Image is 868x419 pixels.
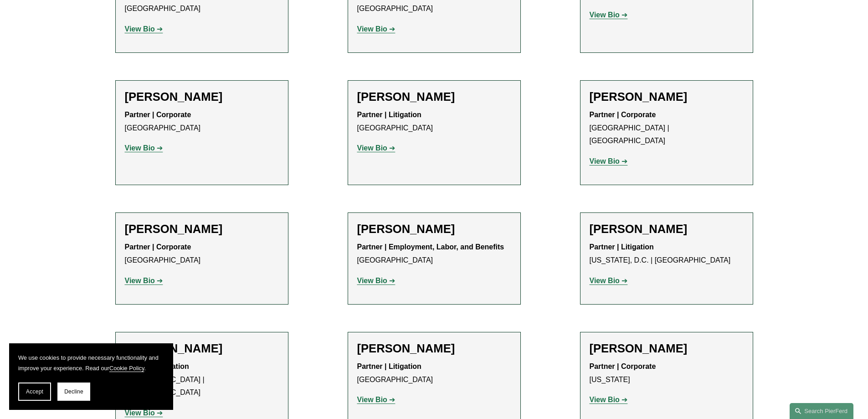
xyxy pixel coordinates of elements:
a: View Bio [125,144,163,152]
strong: View Bio [125,144,155,152]
strong: Partner | Employment, Labor, and Benefits [357,243,504,251]
h2: [PERSON_NAME] [590,90,744,104]
h2: [PERSON_NAME] [590,222,744,236]
p: [GEOGRAPHIC_DATA] | [GEOGRAPHIC_DATA] [590,109,744,148]
p: [US_STATE], D.C. | [GEOGRAPHIC_DATA] [590,241,744,267]
h2: [PERSON_NAME] [357,341,511,356]
strong: View Bio [125,25,155,33]
p: We use cookies to provide necessary functionality and improve your experience. Read our . [18,352,164,373]
strong: View Bio [357,396,387,403]
p: [GEOGRAPHIC_DATA] [125,109,279,135]
strong: View Bio [125,277,155,285]
p: [US_STATE] [590,360,744,387]
p: [GEOGRAPHIC_DATA] [357,360,511,387]
strong: View Bio [590,157,620,165]
strong: Partner | Corporate [125,111,191,119]
p: [GEOGRAPHIC_DATA] [357,109,511,135]
strong: Partner | Corporate [590,362,656,370]
strong: View Bio [590,396,620,403]
p: [GEOGRAPHIC_DATA] | [GEOGRAPHIC_DATA] [125,360,279,399]
h2: [PERSON_NAME] [125,222,279,236]
section: Cookie banner [9,343,173,410]
a: View Bio [357,25,395,33]
h2: [PERSON_NAME] [357,90,511,104]
strong: View Bio [357,25,387,33]
a: View Bio [590,11,628,19]
p: [GEOGRAPHIC_DATA] [357,241,511,267]
span: Decline [64,388,83,395]
strong: Partner | Litigation [357,111,421,119]
a: View Bio [357,396,395,403]
strong: Partner | Litigation [590,243,654,251]
h2: [PERSON_NAME] [125,90,279,104]
a: View Bio [125,409,163,417]
h2: [PERSON_NAME] [125,341,279,356]
a: View Bio [357,277,395,285]
p: [GEOGRAPHIC_DATA] [125,241,279,267]
strong: Partner | Litigation [357,362,421,370]
a: View Bio [590,157,628,165]
a: View Bio [590,396,628,403]
strong: View Bio [125,409,155,417]
a: Cookie Policy [109,365,144,372]
button: Decline [57,383,90,401]
strong: View Bio [357,144,387,152]
h2: [PERSON_NAME] [590,341,744,356]
strong: View Bio [357,277,387,285]
strong: Partner | Corporate [590,111,656,119]
strong: View Bio [590,11,620,19]
a: View Bio [590,277,628,285]
a: View Bio [357,144,395,152]
strong: View Bio [590,277,620,285]
span: Accept [26,388,43,395]
a: View Bio [125,25,163,33]
a: Search this site [790,403,853,419]
strong: Partner | Corporate [125,243,191,251]
button: Accept [18,383,51,401]
a: View Bio [125,277,163,285]
h2: [PERSON_NAME] [357,222,511,236]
